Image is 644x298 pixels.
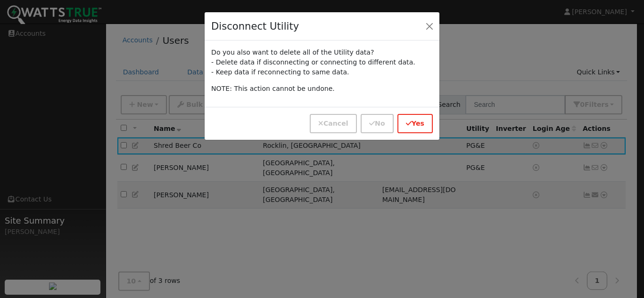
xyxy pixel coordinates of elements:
h4: Disconnect Utility [211,19,299,34]
p: NOTE: This action cannot be undone. [211,84,433,94]
button: No [361,114,393,133]
p: Do you also want to delete all of the Utility data? - Delete data if disconnecting or connecting ... [211,48,433,77]
button: Cancel [310,114,357,133]
button: Yes [397,114,433,133]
